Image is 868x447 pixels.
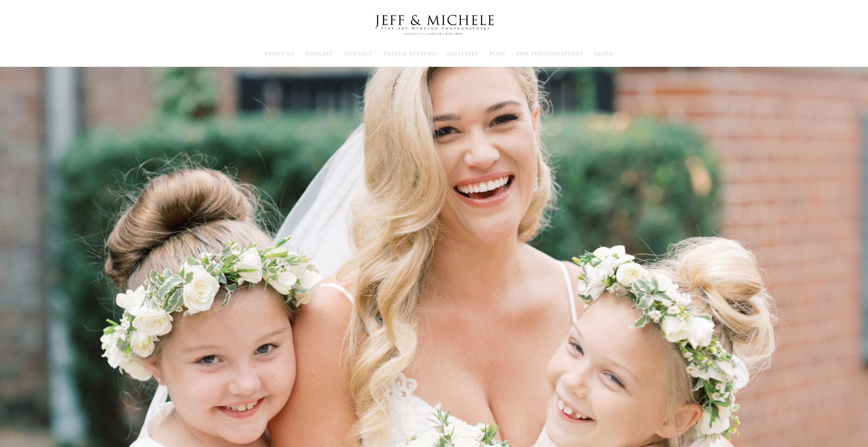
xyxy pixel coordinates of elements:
a: About Us [264,51,294,57]
a: Podcast [305,51,333,57]
a: Galleries [447,51,478,57]
a: Press & Reviews [384,51,435,57]
a: Blog [489,51,506,57]
a: Contact [344,51,373,57]
a: Learn [594,51,614,57]
img: Louisville Wedding Photographers - Jeff & Michele Wedding Photographers [366,8,502,42]
a: For Photographers [517,51,583,57]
